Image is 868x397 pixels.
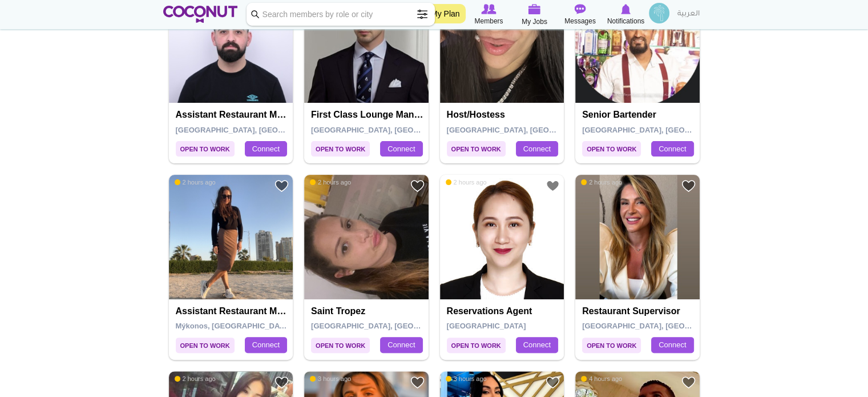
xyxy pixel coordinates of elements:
a: العربية [672,3,705,26]
span: Open to Work [311,141,370,157]
img: Notifications [621,4,631,14]
a: Connect [245,141,287,157]
span: 2 hours ago [175,178,216,186]
a: Connect [380,141,422,157]
a: Add to Favourites [681,179,696,193]
span: Open to Work [447,141,506,157]
a: Add to Favourites [410,375,425,390]
h4: Assistant Restaurant Manager [176,110,289,120]
h4: Restaurant supervisor [582,306,696,316]
img: Messages [575,4,586,14]
span: Mýkonos, [GEOGRAPHIC_DATA] [176,322,291,330]
span: [GEOGRAPHIC_DATA], [GEOGRAPHIC_DATA] [176,126,338,134]
a: Browse Members Members [466,3,512,27]
img: My Jobs [528,4,541,14]
h4: Assistant Restaurant Manager [176,306,289,316]
span: Open to Work [582,141,641,157]
a: Add to Favourites [546,179,560,193]
span: Open to Work [176,141,235,157]
h4: Reservations agent [447,306,560,316]
span: 2 hours ago [310,178,351,186]
a: Add to Favourites [274,179,289,193]
a: Add to Favourites [410,179,425,193]
a: Connect [380,337,422,353]
span: 2 hours ago [581,178,622,186]
span: 4 hours ago [581,375,622,383]
a: Notifications Notifications [603,3,649,27]
span: Messages [564,15,596,27]
h4: First Class Lounge Manager [311,110,425,120]
img: Home [163,6,238,23]
a: Connect [245,337,287,353]
span: [GEOGRAPHIC_DATA], [GEOGRAPHIC_DATA] [311,322,474,330]
a: Connect [651,337,693,353]
h4: Saint tropez [311,306,425,316]
span: Notifications [607,15,644,27]
img: Browse Members [481,4,496,14]
span: 3 hours ago [446,375,487,383]
span: Open to Work [311,338,370,353]
span: [GEOGRAPHIC_DATA], [GEOGRAPHIC_DATA] [311,126,474,134]
a: My Jobs My Jobs [512,3,558,27]
span: 2 hours ago [446,178,487,186]
span: 2 hours ago [175,375,216,383]
span: [GEOGRAPHIC_DATA], [GEOGRAPHIC_DATA] [582,126,745,134]
span: [GEOGRAPHIC_DATA], [GEOGRAPHIC_DATA] [447,126,609,134]
span: Open to Work [176,338,235,353]
span: 3 hours ago [310,375,351,383]
a: Connect [516,141,558,157]
span: Open to Work [447,338,506,353]
h4: Host/Hostess [447,110,560,120]
input: Search members by role or city [247,3,435,26]
span: My Jobs [522,16,547,27]
a: Connect [651,141,693,157]
a: Add to Favourites [546,375,560,390]
span: Open to Work [582,338,641,353]
a: Connect [516,337,558,353]
a: Add to Favourites [274,375,289,390]
a: Add to Favourites [681,375,696,390]
span: [GEOGRAPHIC_DATA], [GEOGRAPHIC_DATA] [582,322,745,330]
a: My Plan [425,4,466,23]
a: Messages Messages [558,3,603,27]
h4: Senior Bartender [582,110,696,120]
span: Members [474,15,503,27]
span: [GEOGRAPHIC_DATA] [447,322,526,330]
